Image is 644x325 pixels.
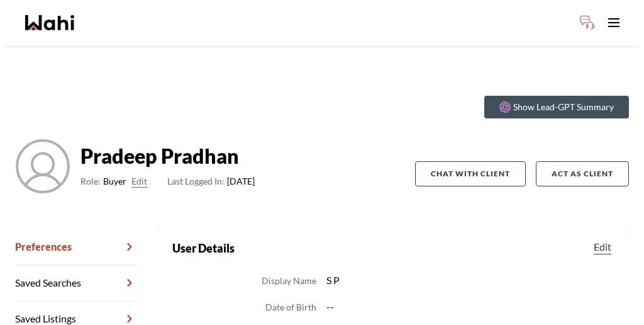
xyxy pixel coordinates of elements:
strong: Pradeep Pradhan [80,144,255,169]
button: Chat with client [415,161,526,186]
button: Edit [591,239,614,254]
dd: -- [326,299,614,315]
span: Buyer [103,174,126,189]
span: Last Logged In: [167,176,225,186]
dt: Display Name [262,273,316,288]
p: Show Lead-GPT Summary [513,101,614,113]
button: Act as Client [536,161,629,186]
button: Show Lead-GPT Summary [484,96,629,118]
h2: User Details [172,239,235,257]
button: Edit [131,174,147,189]
span: [DATE] [167,174,255,189]
button: Toggle open navigation menu [601,10,626,35]
dd: S P [326,272,614,288]
a: Saved Searches [15,265,137,301]
span: Role: [80,174,101,189]
a: Wahi homepage [25,15,74,30]
dt: Date of Birth [265,300,316,315]
a: Preferences [15,229,137,265]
